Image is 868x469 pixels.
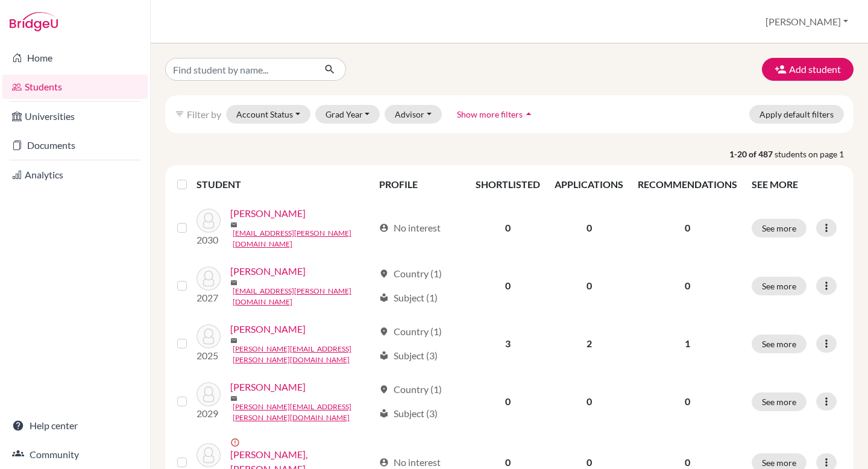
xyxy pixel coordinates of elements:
div: Subject (1) [379,291,438,305]
button: See more [752,219,807,238]
button: Advisor [385,105,442,124]
span: mail [230,279,237,286]
img: Alcaraz, MeiLin [197,266,221,291]
span: location_on [379,327,389,336]
i: filter_list [175,109,184,119]
div: Subject (3) [379,406,438,421]
span: account_circle [379,223,389,233]
a: Universities [2,104,148,128]
img: Bridge-U [10,12,58,31]
span: mail [230,221,237,228]
a: [PERSON_NAME] [230,322,306,336]
button: Grad Year [315,105,380,124]
span: local_library [379,293,389,303]
button: See more [752,277,807,295]
a: [PERSON_NAME][EMAIL_ADDRESS][PERSON_NAME][DOMAIN_NAME] [233,344,374,365]
div: Country (1) [379,266,442,281]
a: Community [2,442,148,467]
p: 0 [638,221,737,235]
div: Subject (3) [379,348,438,363]
button: [PERSON_NAME] [760,10,854,33]
th: PROFILE [372,170,468,199]
span: Filter by [187,109,221,120]
input: Find student by name... [165,58,315,81]
th: SEE MORE [744,170,849,199]
span: Show more filters [457,109,523,119]
a: [PERSON_NAME] [230,380,306,394]
span: students on page 1 [775,148,854,160]
td: 0 [547,373,631,430]
span: local_library [379,409,389,418]
td: 0 [468,373,547,430]
button: See more [752,335,807,353]
td: 3 [468,315,547,373]
p: 1 [638,336,737,351]
td: 0 [547,199,631,257]
img: Aleman, Renee [197,382,221,406]
th: STUDENT [197,170,373,199]
div: Country (1) [379,324,442,339]
a: Home [2,46,148,70]
div: Country (1) [379,382,442,397]
span: error_outline [230,438,242,447]
span: location_on [379,385,389,394]
p: 0 [638,394,737,409]
span: mail [230,337,237,344]
td: 0 [547,257,631,315]
span: mail [230,395,237,402]
div: No interest [379,221,441,235]
th: APPLICATIONS [547,170,631,199]
p: 0 [638,279,737,293]
a: [EMAIL_ADDRESS][PERSON_NAME][DOMAIN_NAME] [233,286,374,307]
span: account_circle [379,458,389,467]
strong: 1-20 of 487 [729,148,775,160]
p: 2025 [197,348,221,363]
p: 2030 [197,233,221,247]
span: local_library [379,351,389,360]
img: Akolkar, Aisha [197,209,221,233]
button: Show more filtersarrow_drop_up [447,105,545,124]
img: Alcaraz, YaQi [197,324,221,348]
a: Students [2,75,148,99]
span: location_on [379,269,389,279]
td: 0 [468,199,547,257]
p: 2027 [197,291,221,305]
th: RECOMMENDATIONS [631,170,744,199]
p: 2029 [197,406,221,421]
a: [EMAIL_ADDRESS][PERSON_NAME][DOMAIN_NAME] [233,228,374,250]
a: Help center [2,414,148,438]
th: SHORTLISTED [468,170,547,199]
img: Andersen-Marskar, Olida Marie [197,443,221,467]
a: [PERSON_NAME] [230,206,306,221]
button: Account Status [226,105,310,124]
button: Add student [762,58,854,81]
a: [PERSON_NAME] [230,264,306,279]
button: See more [752,392,807,411]
a: [PERSON_NAME][EMAIL_ADDRESS][PERSON_NAME][DOMAIN_NAME] [233,401,374,423]
a: Documents [2,133,148,157]
td: 0 [468,257,547,315]
i: arrow_drop_up [523,108,535,120]
button: Apply default filters [749,105,844,124]
td: 2 [547,315,631,373]
a: Analytics [2,163,148,187]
